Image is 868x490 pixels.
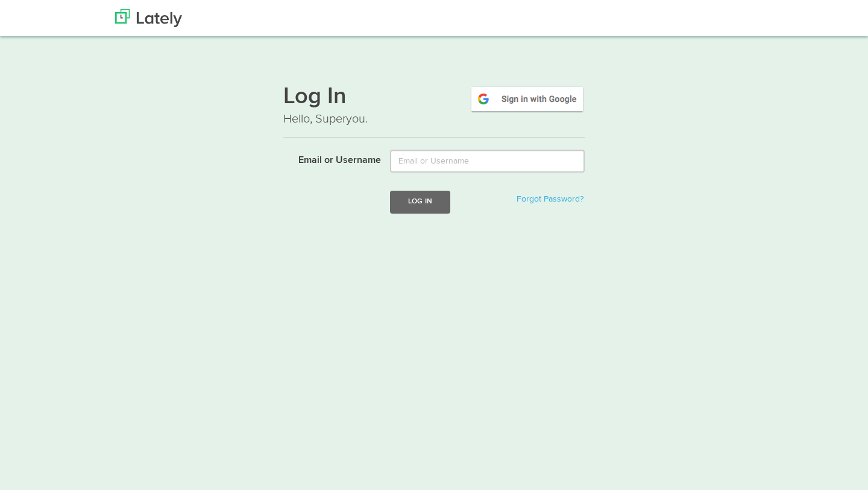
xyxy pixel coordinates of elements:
img: google-signin.png [470,85,585,113]
h1: Log In [283,85,585,110]
img: Lately [115,9,182,27]
p: Hello, Superyou. [283,110,585,128]
button: Log In [390,191,450,213]
a: Forgot Password? [517,195,583,203]
label: Email or Username [274,150,381,168]
input: Email or Username [390,150,585,173]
